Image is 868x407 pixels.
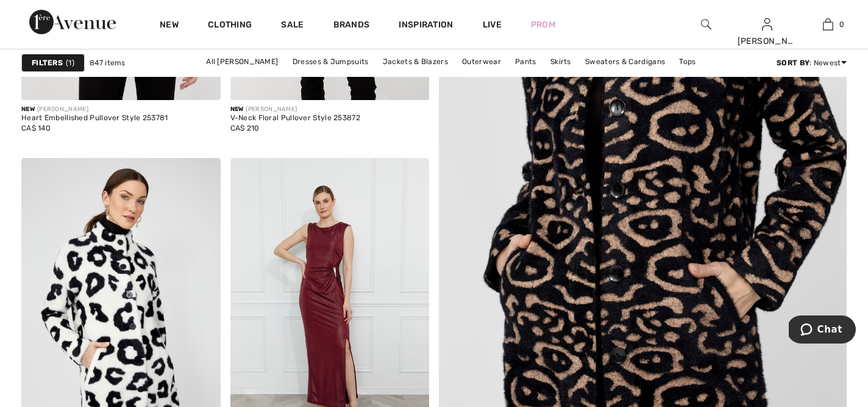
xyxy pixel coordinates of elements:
a: New [160,20,179,32]
span: 0 [839,19,844,30]
a: Pants [509,54,542,70]
a: Clothing [208,20,252,32]
span: New [21,106,35,113]
div: : Newest [777,57,847,68]
a: Brands [333,20,370,32]
a: Sign In [762,18,772,30]
a: Outerwear [456,54,507,70]
a: Sweaters & Cardigans [579,54,671,70]
div: [PERSON_NAME] [230,105,361,114]
a: Jackets & Blazers [377,54,454,70]
span: New [230,106,244,113]
span: CA$ 210 [230,124,260,132]
div: [PERSON_NAME] [738,35,797,48]
a: Tops [673,54,702,70]
img: 1ère Avenue [29,10,116,34]
span: CA$ 140 [21,124,51,132]
iframe: Opens a widget where you can chat to one of our agents [789,315,856,346]
div: Heart Embellished Pullover Style 253781 [21,114,168,123]
a: Prom [531,18,555,31]
a: Skirts [544,54,577,70]
img: My Bag [823,17,833,32]
a: Sale [281,20,304,32]
strong: Filters [32,57,63,68]
img: My Info [762,17,772,32]
a: Dresses & Jumpsuits [286,54,375,70]
span: 1 [66,57,74,68]
a: 0 [798,17,858,32]
span: 847 items [90,57,126,68]
span: Inspiration [399,20,453,32]
div: [PERSON_NAME] [21,105,168,114]
strong: Sort By [777,59,809,67]
a: Live [483,18,502,31]
div: V-Neck Floral Pullover Style 253872 [230,114,361,123]
a: All [PERSON_NAME] [200,54,284,70]
img: search the website [701,17,711,32]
